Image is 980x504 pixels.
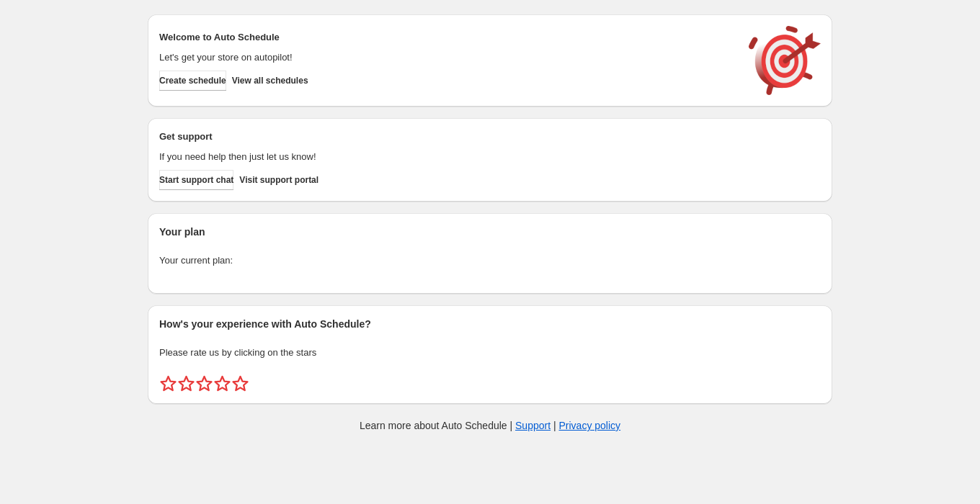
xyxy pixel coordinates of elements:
[159,225,821,239] h2: Your plan
[159,170,233,190] a: Start support chat
[159,253,821,268] p: Your current plan:
[232,71,308,91] button: View all schedules
[159,50,734,65] p: Let's get your store on autopilot!
[159,150,734,164] p: If you need help then just let us know!
[159,174,233,186] span: Start support chat
[239,170,318,190] a: Visit support portal
[239,174,318,186] span: Visit support portal
[360,418,620,433] p: Learn more about Auto Schedule | |
[159,71,226,91] button: Create schedule
[159,130,734,144] h2: Get support
[515,420,551,431] a: Support
[159,30,734,45] h2: Welcome to Auto Schedule
[559,420,621,431] a: Privacy policy
[232,75,308,86] span: View all schedules
[159,346,821,360] p: Please rate us by clicking on the stars
[159,317,821,331] h2: How's your experience with Auto Schedule?
[159,75,226,86] span: Create schedule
